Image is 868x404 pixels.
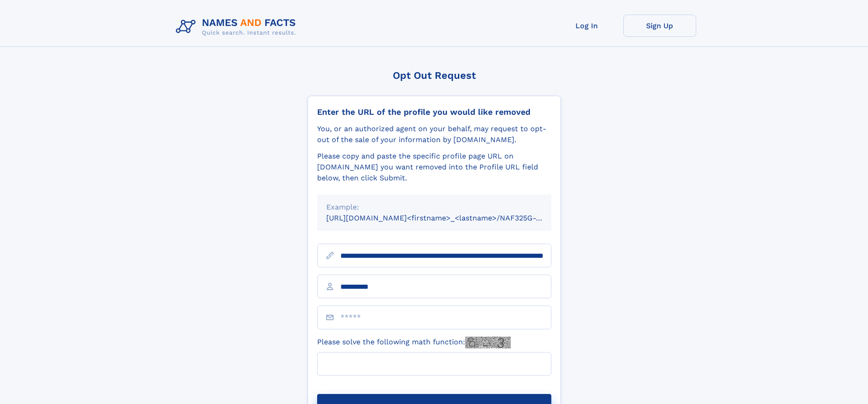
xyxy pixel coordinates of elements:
label: Please solve the following math function: [317,337,511,348]
div: You, or an authorized agent on your behalf, may request to opt-out of the sale of your informatio... [317,123,551,145]
a: Sign Up [623,15,696,37]
a: Log In [550,15,623,37]
div: Opt Out Request [308,70,561,81]
div: Please copy and paste the specific profile page URL on [DOMAIN_NAME] you want removed into the Pr... [317,151,551,184]
div: Enter the URL of the profile you would like removed [317,107,551,117]
img: Logo Names and Facts [172,15,303,39]
small: [URL][DOMAIN_NAME]<firstname>_<lastname>/NAF325G-xxxxxxxx [326,214,569,222]
div: Example: [326,202,542,213]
